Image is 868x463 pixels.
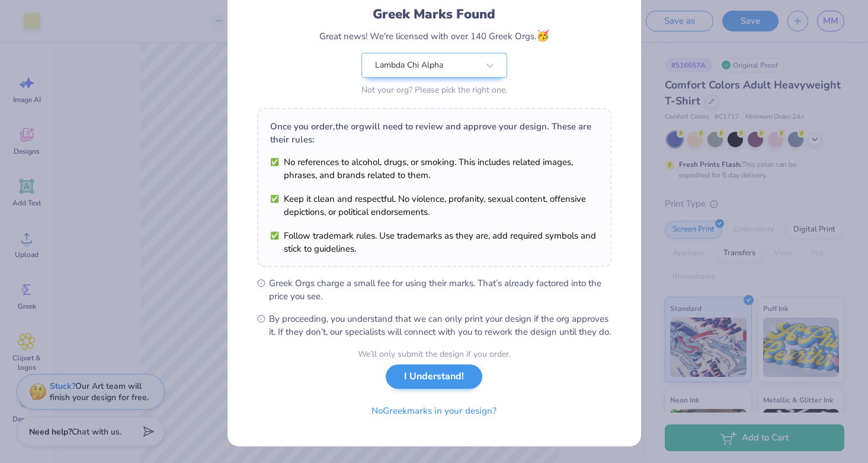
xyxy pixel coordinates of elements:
button: NoGreekmarks in your design? [361,399,507,423]
li: No references to alcohol, drugs, or smoking. This includes related images, phrases, and brands re... [270,156,598,182]
div: Once you order, the org will need to review and approve your design. These are their rules: [270,120,598,146]
div: Not your org? Please pick the right one. [361,84,507,96]
button: I Understand! [386,364,482,389]
li: Follow trademark rules. Use trademarks as they are, add required symbols and stick to guidelines. [270,229,598,255]
div: Great news! We're licensed with over 140 Greek Orgs. [319,28,549,44]
span: Greek Orgs charge a small fee for using their marks. That’s already factored into the price you see. [269,277,611,303]
div: We’ll only submit the design if you order. [358,348,511,360]
span: By proceeding, you understand that we can only print your design if the org approves it. If they ... [269,312,611,338]
div: Greek Marks Found [373,5,495,24]
li: Keep it clean and respectful. No violence, profanity, sexual content, offensive depictions, or po... [270,192,598,218]
span: 🥳 [536,28,549,43]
